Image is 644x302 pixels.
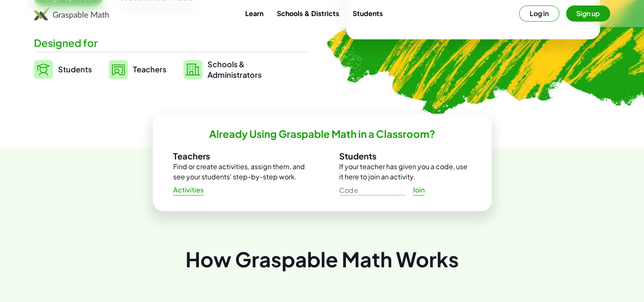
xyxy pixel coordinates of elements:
a: Students [345,5,389,21]
img: svg%3e [183,60,202,79]
a: Teachers [109,59,166,80]
span: Teachers [133,64,166,74]
span: Activities [173,186,204,195]
p: Find or create activities, assign them, and see your students' step-by-step work. [173,162,305,182]
span: Schools & Administrators [207,59,262,80]
div: Designed for [34,36,309,50]
a: Students [34,59,92,80]
span: Join [412,186,425,195]
img: svg%3e [109,60,128,79]
a: Schools &Administrators [183,59,262,80]
h2: Already Using Graspable Math in a Classroom? [209,127,435,140]
a: Schools & Districts [270,5,345,21]
a: Learn [238,5,270,21]
p: If your teacher has given you a code, use it here to join an activity. [339,162,471,182]
button: Sign up [566,5,610,22]
h3: Students [339,151,471,162]
img: svg%3e [34,60,53,79]
span: Students [58,64,92,74]
button: Log in [519,5,559,22]
a: Join [405,182,432,198]
a: Activities [166,182,211,198]
div: How Graspable Math Works [34,245,610,273]
h3: Teachers [173,151,305,162]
